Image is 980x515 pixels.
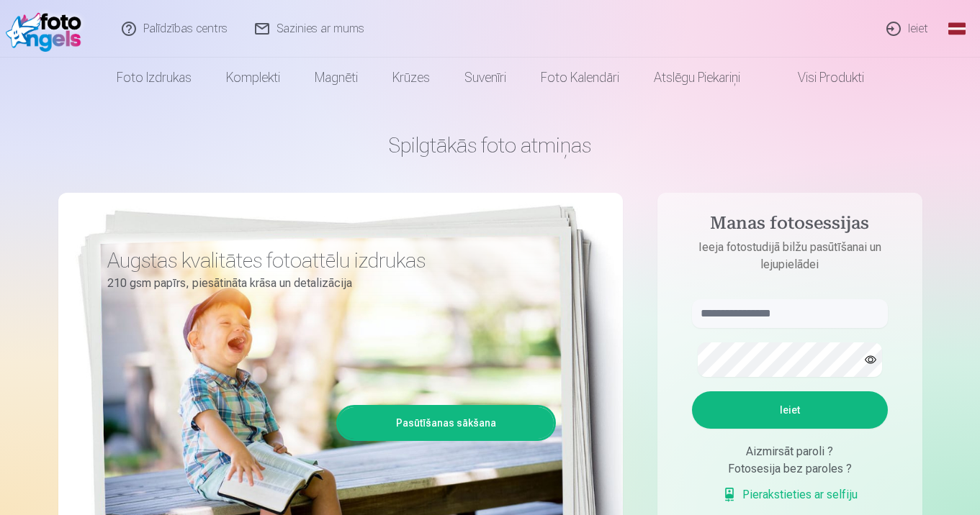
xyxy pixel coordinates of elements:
a: Suvenīri [447,58,523,98]
a: Magnēti [297,58,375,98]
a: Foto kalendāri [523,58,637,98]
div: Fotosesija bez paroles ? [692,460,888,478]
a: Visi produkti [758,58,881,98]
img: /fa1 [6,6,89,52]
h1: Spilgtākās foto atmiņas [58,132,922,158]
a: Komplekti [209,58,297,98]
a: Atslēgu piekariņi [637,58,758,98]
p: 210 gsm papīrs, piesātināta krāsa un detalizācija [107,273,545,293]
div: Aizmirsāt paroli ? [692,443,888,460]
h4: Manas fotosessijas [678,213,902,239]
p: Ieeja fotostudijā bilžu pasūtīšanai un lejupielādei [678,239,902,273]
button: Ieiet [692,391,888,429]
a: Pierakstieties ar selfiju [722,486,858,503]
a: Pasūtīšanas sākšana [338,407,554,439]
h3: Augstas kvalitātes fotoattēlu izdrukas [107,247,545,273]
a: Krūzes [375,58,447,98]
a: Foto izdrukas [99,58,209,98]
